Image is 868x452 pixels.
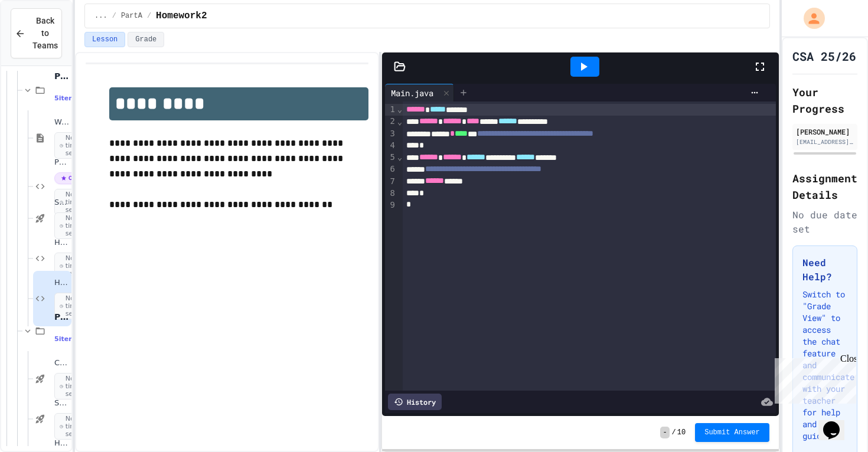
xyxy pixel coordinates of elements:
[818,405,856,440] iframe: chat widget
[84,32,125,47] button: Lesson
[397,117,403,126] span: Fold line
[385,199,397,211] div: 9
[54,212,89,240] span: No time set
[385,163,397,175] div: 6
[385,188,397,199] div: 8
[54,253,89,280] span: No time set
[792,84,857,117] h2: Your Progress
[54,312,69,322] span: PartB
[802,256,847,284] h3: Need Help?
[770,353,856,404] iframe: chat widget
[397,104,403,114] span: Fold line
[695,423,769,442] button: Submit Answer
[54,398,69,408] span: String Objects: Concatenation, Literals, and More
[54,373,89,400] span: No time set
[791,5,828,32] div: My Account
[792,48,856,64] h1: CSA 25/26
[385,176,397,188] div: 7
[704,428,760,437] span: Submit Answer
[54,71,69,81] span: PartA
[792,170,857,203] h2: Assignment Details
[94,11,107,21] span: ...
[54,335,79,343] span: 5 items
[156,9,207,23] span: Homework2
[54,413,89,440] span: No time set
[388,394,442,410] div: History
[385,128,397,140] div: 3
[54,238,69,248] span: Homework1
[796,137,854,146] div: [EMAIL_ADDRESS][DOMAIN_NAME]
[54,94,79,102] span: 5 items
[385,87,439,99] div: Main.java
[385,84,454,101] div: Main.java
[385,116,397,127] div: 2
[11,8,62,58] button: Back to Teams
[112,11,116,21] span: /
[54,172,98,184] span: Optional
[54,117,69,127] span: WarmupA
[54,358,69,368] span: Calling Instance Methods - Topic 1.14
[660,427,669,438] span: -
[147,11,151,21] span: /
[32,15,58,52] span: Back to Teams
[54,293,89,320] span: No time set
[792,208,857,236] div: No due date set
[796,126,854,137] div: [PERSON_NAME]
[54,158,69,168] span: Practice
[54,132,89,159] span: No time set
[128,32,164,47] button: Grade
[385,104,397,116] div: 1
[397,152,403,162] span: Fold line
[677,428,686,437] span: 10
[672,428,676,437] span: /
[54,438,69,448] span: Homework3
[385,140,397,152] div: 4
[121,11,142,21] span: PartA
[5,5,81,75] div: Chat with us now!Close
[385,152,397,163] div: 5
[54,278,69,288] span: Homework2
[802,289,847,442] p: Switch to "Grade View" to access the chat feature and communicate with your teacher for help and ...
[54,198,69,208] span: String Methods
